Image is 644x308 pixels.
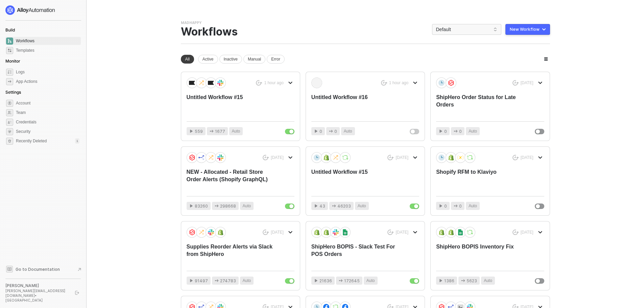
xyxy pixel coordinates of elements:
[381,80,387,86] span: icon-success-page
[181,55,194,64] div: All
[342,229,348,235] img: icon
[6,78,13,85] span: icon-app-actions
[16,46,79,54] span: Templates
[288,81,292,85] span: icon-arrow-down
[198,155,205,161] img: icon
[210,129,214,133] span: icon-app-actions
[457,155,463,161] img: icon
[208,229,214,235] img: icon
[189,229,195,235] img: icon
[358,203,366,209] span: Auto
[264,80,283,86] div: 1 hour ago
[217,80,223,86] img: icon
[512,155,519,161] span: icon-success-page
[413,81,417,85] span: icon-arrow-down
[538,156,542,160] span: icon-arrow-down
[505,24,550,35] button: New Workflow
[198,229,205,235] img: icon
[444,278,454,284] span: 1386
[448,80,454,86] img: icon
[271,230,284,235] div: [DATE]
[288,156,292,160] span: icon-arrow-down
[467,229,473,235] img: icon
[337,203,351,209] span: 46203
[16,68,79,76] span: Logs
[436,94,522,116] div: ShipHero Order Status for Late Orders
[396,155,408,161] div: [DATE]
[332,204,336,208] span: icon-app-actions
[319,278,332,284] span: 21636
[6,119,13,126] span: credentials
[267,55,285,64] div: Error
[311,243,398,265] div: ShipHero BOPIS - Slack Test For POS Orders
[243,203,251,209] span: Auto
[314,155,320,161] img: icon
[16,127,79,136] span: Security
[311,168,398,191] div: Untitled Workflow #15
[195,203,208,209] span: 83260
[454,204,458,208] span: icon-app-actions
[76,266,83,273] span: document-arrow
[219,55,242,64] div: Inactive
[5,90,21,95] span: Settings
[314,229,320,235] img: icon
[512,230,519,235] span: icon-success-page
[189,80,195,86] img: icon
[263,230,269,235] span: icon-success-page
[195,278,208,284] span: 91497
[339,279,343,283] span: icon-app-actions
[521,80,533,86] div: [DATE]
[243,278,251,284] span: Auto
[413,156,417,160] span: icon-arrow-down
[5,265,81,273] a: Knowledge Base
[6,38,13,45] span: dashboard
[436,243,522,265] div: ShipHero BOPIS Inventory Fix
[288,230,292,234] span: icon-arrow-down
[448,155,454,161] img: icon
[457,229,463,235] img: icon
[263,155,269,161] span: icon-success-page
[342,155,348,161] img: icon
[333,229,339,235] img: icon
[5,5,55,15] img: logo
[187,168,273,191] div: NEW - Allocated - Retail Store Order Alerts (Shopify GraphQL)
[75,138,79,144] div: 1
[334,128,337,135] span: 0
[5,283,69,288] div: [PERSON_NAME]
[187,94,273,116] div: Untitled Workflow #15
[387,230,394,235] span: icon-success-page
[438,80,445,86] img: icon
[16,79,37,85] div: App Actions
[243,55,265,64] div: Manual
[438,155,445,161] img: icon
[198,80,205,86] img: icon
[208,80,214,86] img: icon
[220,203,236,209] span: 298668
[461,279,465,283] span: icon-app-actions
[187,243,273,265] div: Supplies Reorder Alerts via Slack from ShipHero
[436,24,497,34] span: Default
[512,80,519,86] span: icon-success-page
[6,266,13,273] span: documentation
[366,278,375,284] span: Auto
[75,291,79,295] span: logout
[323,229,329,235] img: icon
[6,100,13,107] span: settings
[521,155,533,161] div: [DATE]
[232,128,240,135] span: Auto
[538,230,542,234] span: icon-arrow-down
[271,155,284,161] div: [DATE]
[5,5,81,15] a: logo
[215,204,219,208] span: icon-app-actions
[389,80,408,86] div: 1 hour ago
[16,99,79,107] span: Account
[438,229,445,235] img: icon
[387,155,394,161] span: icon-success-page
[396,230,408,235] div: [DATE]
[459,128,462,135] span: 0
[510,27,540,32] div: New Workflow
[344,128,352,135] span: Auto
[521,230,533,235] div: [DATE]
[215,279,219,283] span: icon-app-actions
[538,81,542,85] span: icon-arrow-down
